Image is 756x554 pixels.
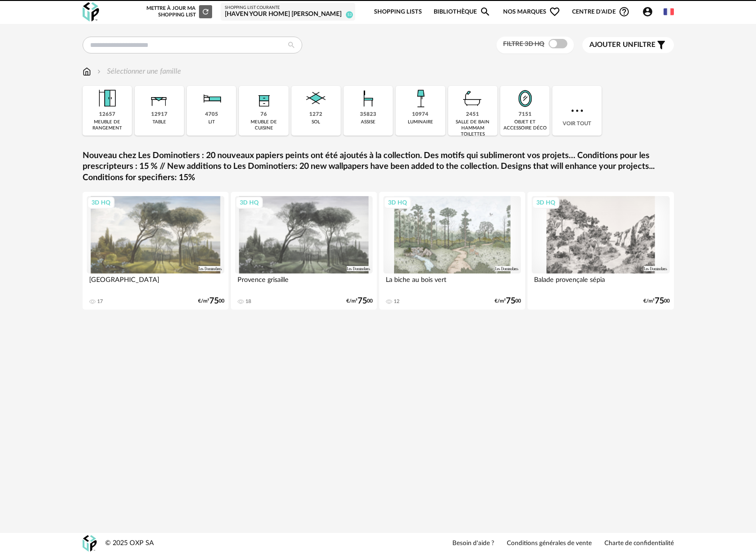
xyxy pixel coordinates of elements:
[507,539,592,548] a: Conditions générales de vente
[260,111,267,118] div: 76
[394,298,399,305] div: 12
[460,86,485,111] img: Salle%20de%20bain.png
[146,86,172,111] img: Table.png
[656,39,667,51] span: Filter icon
[604,539,674,548] a: Charte de confidentialité
[83,535,97,552] img: OXP
[358,298,367,304] span: 75
[303,86,328,111] img: Sol.png
[589,40,656,50] span: filtre
[643,298,670,304] div: €/m² 00
[412,111,428,118] div: 10974
[506,298,515,304] span: 75
[582,37,674,53] button: Ajouter unfiltre Filter icon
[242,119,285,131] div: meuble de cuisine
[312,119,320,125] div: sol
[87,273,225,292] div: [GEOGRAPHIC_DATA]
[205,111,218,118] div: 4705
[225,5,351,19] a: Shopping List courante [Haven your Home] [PERSON_NAME] 53
[408,86,433,111] img: Luminaire.png
[251,86,276,111] img: Rangement.png
[642,6,657,17] span: Account Circle icon
[153,119,166,125] div: table
[83,192,229,310] a: 3D HQ [GEOGRAPHIC_DATA] 17 €/m²7500
[346,298,373,304] div: €/m² 00
[383,273,521,292] div: La biche au bois vert
[83,66,91,77] img: svg+xml;base64,PHN2ZyB3aWR0aD0iMTYiIGhlaWdodD0iMTciIHZpZXdCb3g9IjAgMCAxNiAxNyIgZmlsbD0ibm9uZSIgeG...
[209,298,219,304] span: 75
[346,11,353,18] span: 53
[95,66,103,77] img: svg+xml;base64,PHN2ZyB3aWR0aD0iMTYiIGhlaWdodD0iMTYiIHZpZXdCb3g9IjAgMCAxNiAxNiIgZmlsbD0ibm9uZSIgeG...
[452,539,494,548] a: Besoin d'aide ?
[85,119,129,131] div: meuble de rangement
[549,6,560,17] span: Heart Outline icon
[503,1,560,23] span: Nos marques
[619,6,630,17] span: Help Circle Outline icon
[245,298,251,305] div: 18
[361,119,375,125] div: assise
[309,111,322,118] div: 1272
[225,10,351,19] div: [Haven your Home] [PERSON_NAME]
[99,111,115,118] div: 12657
[503,119,547,131] div: objet et accessoire déco
[208,119,215,125] div: lit
[151,111,168,118] div: 12917
[97,298,103,305] div: 17
[589,41,634,48] span: Ajouter un
[374,1,422,23] a: Shopping Lists
[201,9,210,14] span: Refresh icon
[87,197,115,209] div: 3D HQ
[83,151,674,183] a: Nouveau chez Les Dominotiers : 20 nouveaux papiers peints ont été ajoutés à la collection. Des mo...
[145,5,212,18] div: Mettre à jour ma Shopping List
[503,41,544,47] span: Filtre 3D HQ
[356,86,381,111] img: Assise.png
[83,2,99,22] img: OXP
[655,298,664,304] span: 75
[235,273,373,292] div: Provence grisaille
[569,102,586,119] img: more.7b13dc1.svg
[466,111,479,118] div: 2451
[532,273,670,292] div: Balade provençale sépia
[512,86,538,111] img: Miroir.png
[231,192,377,310] a: 3D HQ Provence grisaille 18 €/m²7500
[94,86,120,111] img: Meuble%20de%20rangement.png
[434,1,491,23] a: BibliothèqueMagnify icon
[198,298,224,304] div: €/m² 00
[519,111,532,118] div: 7151
[236,197,263,209] div: 3D HQ
[642,6,653,17] span: Account Circle icon
[408,119,433,125] div: luminaire
[572,6,630,17] span: Centre d'aideHelp Circle Outline icon
[105,539,154,548] div: © 2025 OXP SA
[480,6,491,17] span: Magnify icon
[495,298,521,304] div: €/m² 00
[552,86,602,136] div: Voir tout
[527,192,674,310] a: 3D HQ Balade provençale sépia €/m²7500
[199,86,224,111] img: Literie.png
[225,5,351,11] div: Shopping List courante
[95,66,181,77] div: Sélectionner une famille
[664,7,674,17] img: fr
[532,197,559,209] div: 3D HQ
[379,192,526,310] a: 3D HQ La biche au bois vert 12 €/m²7500
[451,119,495,137] div: salle de bain hammam toilettes
[384,197,411,209] div: 3D HQ
[360,111,376,118] div: 35823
